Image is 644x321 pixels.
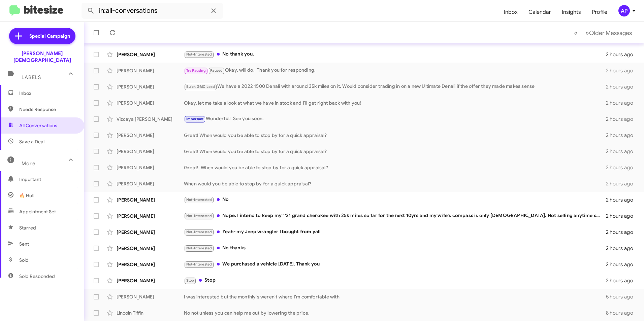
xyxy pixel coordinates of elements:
[186,246,212,250] span: Not-Interested
[184,293,606,300] div: I was interested but the monthly's weren't where I'm comfortable with
[184,115,606,123] div: Wonderful! See you soon.
[22,74,41,80] span: Labels
[606,116,639,122] div: 2 hours ago
[613,5,637,16] button: AP
[618,5,630,16] div: AP
[19,208,56,215] span: Appointment Set
[498,2,523,22] a: Inbox
[186,84,215,89] span: Buick GMC Lead
[184,100,606,106] div: Okay, let me take a look at what we have in stock and I'll get right back with you!
[184,83,606,91] div: We have a 2022 1500 Denali with around 35k miles on it. Would consider trading in on a new Ultima...
[570,26,582,40] button: Previous
[606,164,639,171] div: 2 hours ago
[117,148,184,155] div: [PERSON_NAME]
[117,229,184,236] div: [PERSON_NAME]
[606,197,639,203] div: 2 hours ago
[9,28,75,44] a: Special Campaign
[29,33,70,39] span: Special Campaign
[556,2,586,22] a: Insights
[186,68,206,73] span: Try Pausing
[117,245,184,252] div: [PERSON_NAME]
[606,277,639,284] div: 2 hours ago
[606,51,639,58] div: 2 hours ago
[184,228,606,236] div: Yeah- my Jeep wrangler I bought from yall
[117,67,184,74] div: [PERSON_NAME]
[184,260,606,268] div: We purchased a vehicle [DATE]. Thank you
[19,192,34,199] span: 🔥 Hot
[117,180,184,187] div: [PERSON_NAME]
[184,212,606,220] div: Nope. I intend to keep my ' '21 grand cherokee with 25k miles so far for the next 10yrs and my wi...
[606,67,639,74] div: 2 hours ago
[117,213,184,219] div: [PERSON_NAME]
[19,176,76,183] span: Important
[606,148,639,155] div: 2 hours ago
[184,50,606,58] div: No thank you.
[606,310,639,316] div: 8 hours ago
[606,132,639,139] div: 2 hours ago
[22,160,35,167] span: More
[184,148,606,155] div: Great! When would you be able to stop by for a quick appraisal?
[19,122,57,129] span: All Conversations
[117,132,184,139] div: [PERSON_NAME]
[19,138,44,145] span: Save a Deal
[586,2,613,22] a: Profile
[186,198,212,202] span: Not-Interested
[117,293,184,300] div: [PERSON_NAME]
[589,29,632,37] span: Older Messages
[523,2,556,22] a: Calendar
[186,214,212,218] span: Not-Interested
[19,224,36,231] span: Starred
[184,310,606,316] div: No not unless you can help me out by lowering the price.
[606,293,639,300] div: 5 hours ago
[117,197,184,203] div: [PERSON_NAME]
[184,244,606,252] div: No thanks
[117,261,184,268] div: [PERSON_NAME]
[117,164,184,171] div: [PERSON_NAME]
[19,273,55,280] span: Sold Responded
[186,52,212,57] span: Not-Interested
[606,100,639,106] div: 2 hours ago
[186,230,212,234] span: Not-Interested
[186,278,194,283] span: Stop
[184,164,606,171] div: Great! When would you be able to stop by for a quick appraisal?
[210,68,223,73] span: Paused
[117,277,184,284] div: [PERSON_NAME]
[186,117,204,121] span: Important
[19,257,29,263] span: Sold
[606,245,639,252] div: 2 hours ago
[19,90,76,97] span: Inbox
[19,241,29,247] span: Sent
[184,132,606,139] div: Great! When would you be able to stop by for a quick appraisal?
[117,310,184,316] div: Lincoln Tiffin
[184,196,606,204] div: No
[585,29,589,37] span: »
[19,106,76,113] span: Needs Response
[581,26,636,40] button: Next
[117,83,184,90] div: [PERSON_NAME]
[574,29,578,37] span: «
[82,3,223,19] input: Search
[606,83,639,90] div: 2 hours ago
[606,180,639,187] div: 2 hours ago
[606,261,639,268] div: 2 hours ago
[606,213,639,219] div: 2 hours ago
[606,229,639,236] div: 2 hours ago
[117,116,184,122] div: Vizcaya [PERSON_NAME]
[184,67,606,74] div: Okay, will do. Thank you for responding.
[117,100,184,106] div: [PERSON_NAME]
[117,51,184,58] div: [PERSON_NAME]
[570,26,636,40] nav: Page navigation example
[184,277,606,284] div: Stop
[184,180,606,187] div: When would you be able to stop by for a quick appraisal?
[186,262,212,266] span: Not-Interested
